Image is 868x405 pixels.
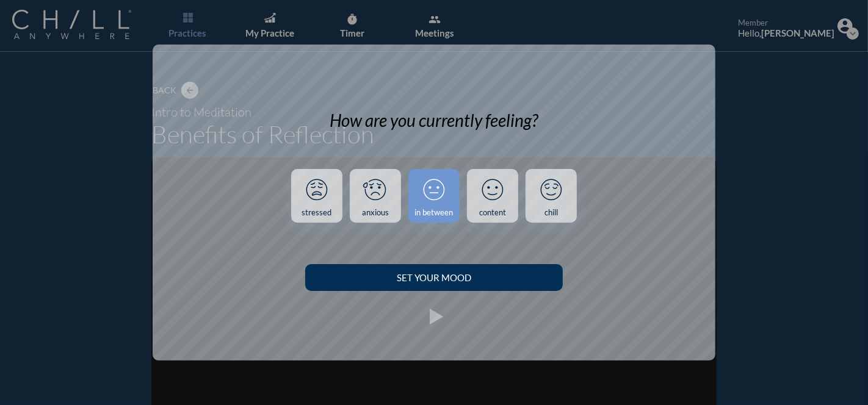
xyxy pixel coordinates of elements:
[291,169,342,223] a: stressed
[330,110,538,131] div: How are you currently feeling?
[414,208,453,218] div: in between
[327,272,541,283] div: Set your Mood
[467,169,518,223] a: content
[408,169,460,223] a: in between
[479,208,506,218] div: content
[305,264,562,291] button: Set your Mood
[526,169,577,223] a: chill
[544,208,558,218] div: chill
[302,208,331,218] div: stressed
[350,169,401,223] a: anxious
[362,208,389,218] div: anxious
